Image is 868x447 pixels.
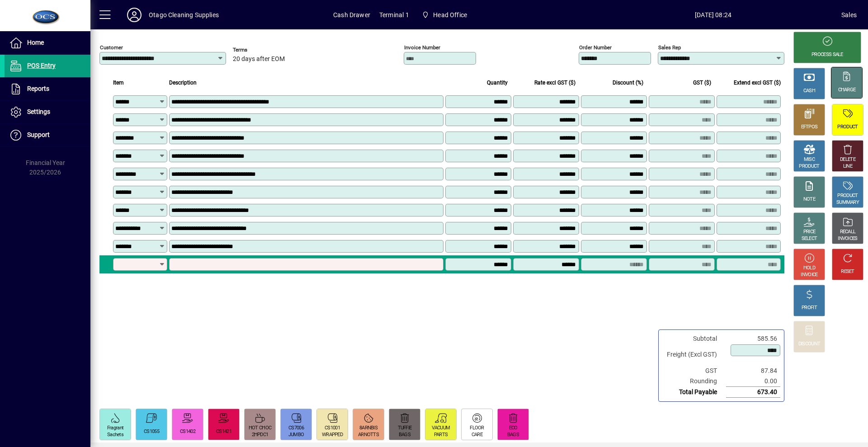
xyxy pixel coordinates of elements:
[804,156,815,163] div: MISC
[799,163,819,170] div: PRODUCT
[149,8,219,22] div: Otago Cleaning Supplies
[662,344,726,366] td: Freight (Excl GST)
[432,425,450,432] div: VACUUM
[802,305,817,311] div: PROFIT
[726,366,780,376] td: 87.84
[322,432,343,438] div: WRAPPED
[288,432,304,438] div: JUMBO
[803,265,815,272] div: HOLD
[27,85,49,92] span: Reports
[27,108,50,115] span: Settings
[107,432,123,438] div: Sachets
[27,62,56,69] span: POS Entry
[802,235,817,242] div: SELECT
[418,7,471,23] span: Head Office
[662,376,726,387] td: Rounding
[837,193,858,199] div: PRODUCT
[233,56,285,63] span: 20 days after EOM
[107,425,123,432] div: Fragrant
[534,78,576,88] span: Rate excl GST ($)
[379,8,409,22] span: Terminal 1
[658,44,681,51] mat-label: Sales rep
[662,366,726,376] td: GST
[838,87,856,94] div: CHARGE
[840,229,856,235] div: RECALL
[798,341,820,348] div: DISCOUNT
[843,163,852,170] div: LINE
[333,8,370,22] span: Cash Drawer
[841,268,854,275] div: RESET
[726,334,780,344] td: 585.56
[838,235,857,242] div: INVOICES
[693,78,711,88] span: GST ($)
[100,44,123,51] mat-label: Customer
[434,432,448,438] div: PARTS
[404,44,440,51] mat-label: Invoice number
[487,78,508,88] span: Quantity
[120,7,149,23] button: Profile
[509,425,518,432] div: ECO
[579,44,612,51] mat-label: Order number
[734,78,781,88] span: Extend excl GST ($)
[144,428,159,435] div: CS1055
[470,425,484,432] div: FLOOR
[358,432,379,438] div: ARNOTTS
[472,432,482,438] div: CARE
[662,334,726,344] td: Subtotal
[27,131,50,138] span: Support
[216,428,231,435] div: CS1421
[613,78,643,88] span: Discount (%)
[840,156,855,163] div: DELETE
[841,8,857,22] div: Sales
[5,78,90,100] a: Reports
[837,124,858,131] div: PRODUCT
[803,88,815,94] div: CASH
[399,432,410,438] div: BAGS
[27,39,44,46] span: Home
[113,78,124,88] span: Item
[726,387,780,398] td: 673.40
[803,196,815,203] div: NOTE
[5,124,90,146] a: Support
[836,199,859,206] div: SUMMARY
[662,387,726,398] td: Total Payable
[5,32,90,54] a: Home
[5,101,90,123] a: Settings
[811,52,843,58] div: PROCESS SALE
[507,432,519,438] div: BAGS
[359,425,377,432] div: 8ARNBIS
[398,425,412,432] div: TUFFIE
[726,376,780,387] td: 0.00
[169,78,197,88] span: Description
[249,425,271,432] div: HOT CHOC
[801,124,818,131] div: EFTPOS
[325,425,340,432] div: CS1001
[180,428,195,435] div: CS1402
[252,432,269,438] div: 2HPDC1
[801,272,817,278] div: INVOICE
[288,425,304,432] div: CS7006
[803,229,816,235] div: PRICE
[585,8,841,22] span: [DATE] 08:24
[433,8,467,22] span: Head Office
[233,47,287,53] span: Terms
